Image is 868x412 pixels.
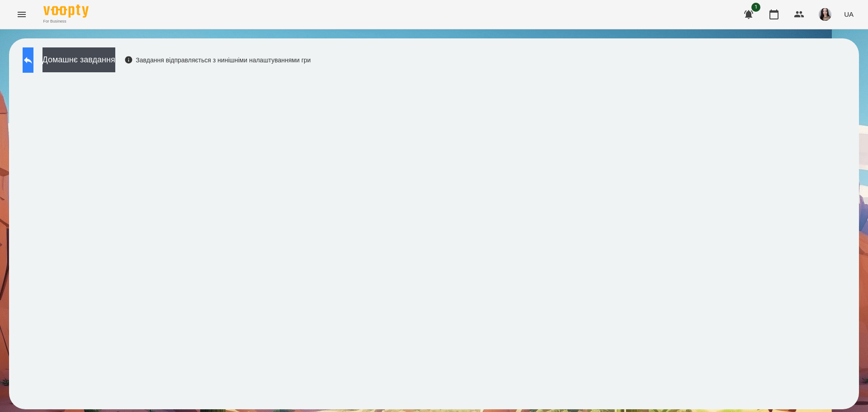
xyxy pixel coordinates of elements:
[124,56,311,65] div: Завдання відправляється з нинішніми налаштуваннями гри
[42,47,115,72] button: Домашнє завдання
[43,5,89,18] img: Voopty Logo
[11,4,33,25] button: Menu
[819,8,831,21] img: 23d2127efeede578f11da5c146792859.jpg
[844,9,854,19] span: UA
[43,19,89,24] span: For Business
[840,6,857,23] button: UA
[751,3,760,12] span: 1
